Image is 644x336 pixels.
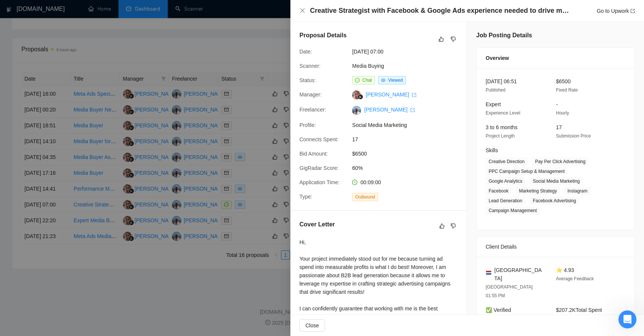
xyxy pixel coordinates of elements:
span: dislike [451,36,456,42]
span: ⭐ 4.93 [556,267,574,273]
button: dislike [449,35,458,44]
span: Skills [486,147,498,153]
span: Average Feedback [556,276,594,281]
span: export [412,93,416,97]
span: $6500 [556,78,571,84]
span: 3 to 6 months [486,124,518,130]
span: PPC Campaign Setup & Management [486,167,568,176]
span: Submission Price [556,133,591,139]
span: clock-circle [352,180,357,185]
span: [GEOGRAPHIC_DATA] 01:55 PM [486,284,533,298]
span: Creative Direction [486,157,527,166]
span: Google Analytics [486,177,525,185]
span: Chat [362,78,372,83]
img: gigradar-bm.png [358,94,363,99]
span: message [355,78,360,82]
span: Viewed [388,78,403,83]
span: [GEOGRAPHIC_DATA] [494,266,544,283]
span: Social Media Marketing [530,177,583,185]
span: $6500 [352,150,465,158]
span: Connects Spent: [299,136,339,142]
span: Pay Per Click Advertising [532,157,588,166]
span: Instagram [564,187,590,195]
button: dislike [449,221,458,231]
span: Close [305,321,319,330]
span: Project Length [486,133,515,139]
span: 60% [352,164,465,172]
h5: Proposal Details [299,31,346,40]
a: [PERSON_NAME] export [366,92,416,98]
span: Marketing Strategy [516,187,560,195]
span: Outbound [352,193,378,201]
span: - [556,101,558,107]
span: Facebook Advertising [530,197,579,205]
h5: Cover Letter [299,220,335,229]
span: like [439,36,444,42]
span: Freelancer: [299,107,326,113]
button: like [437,35,446,44]
span: [DATE] 06:51 [486,78,517,84]
span: Bid Amount: [299,151,328,157]
div: Client Details [486,237,626,257]
a: Media Buying [352,63,384,69]
span: Expert [486,101,501,107]
span: Profile: [299,122,316,128]
a: Go to Upworkexport [597,8,635,14]
button: Close [299,8,305,14]
span: Application Time: [299,179,340,185]
span: Experience Level [486,110,520,116]
span: Fixed Rate [556,87,578,93]
span: export [630,9,635,13]
span: dislike [451,223,456,229]
span: export [410,108,415,112]
span: $207.2K Total Spent [556,307,602,313]
span: GigRadar Score: [299,165,339,171]
span: Campaign Management [486,206,540,215]
span: Social Media Marketing [352,121,465,129]
span: Lead Generation [486,197,525,205]
span: 17 [352,135,465,144]
span: Published [486,87,506,93]
img: c14HJR1Wa6Z7zypeAxKksI6sj_7D6ALLBFzOGBsl2RuWA6clMbGJFRvZKFSXMO4IiH [352,106,361,115]
span: Hourly [556,110,569,116]
button: Close [299,319,325,331]
span: like [439,223,445,229]
span: eye [381,78,386,82]
span: Overview [486,54,509,62]
span: [DATE] 07:00 [352,47,465,56]
iframe: Intercom live chat [618,310,636,328]
span: close [299,8,305,14]
h5: Job Posting Details [476,31,532,40]
span: Status: [299,77,316,83]
span: Date: [299,49,312,55]
span: Manager: [299,92,322,98]
h4: Creative Strategist with Facebook & Google Ads experience needed to drive more profits. [310,6,570,15]
img: 🇳🇱 [486,270,491,275]
button: like [437,221,447,231]
a: [PERSON_NAME] export [364,107,415,113]
span: Type: [299,194,312,200]
span: Facebook [486,187,512,195]
span: 00:09:00 [360,179,381,185]
span: 17 [556,124,562,130]
span: ✅ Verified [486,307,511,313]
span: Scanner: [299,63,320,69]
